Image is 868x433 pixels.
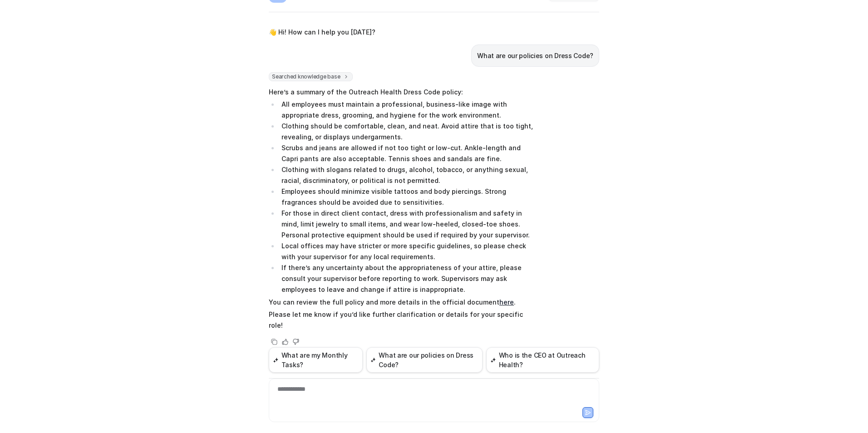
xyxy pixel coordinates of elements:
[499,298,514,306] a: here
[269,87,534,98] p: Here’s a summary of the Outreach Health Dress Code policy:
[279,241,534,262] li: Local offices may have stricter or more specific guidelines, so please check with your supervisor...
[279,262,534,295] li: If there’s any uncertainty about the appropriateness of your attire, please consult your supervis...
[279,208,534,241] li: For those in direct client contact, dress with professionalism and safety in mind, limit jewelry ...
[486,347,599,373] button: Who is the CEO at Outreach Health?
[279,164,534,186] li: Clothing with slogans related to drugs, alcohol, tobacco, or anything sexual, racial, discriminat...
[366,347,483,373] button: What are our policies on Dress Code?
[269,72,353,81] span: Searched knowledge base
[279,186,534,208] li: Employees should minimize visible tattoos and body piercings. Strong fragrances should be avoided...
[477,50,593,61] p: What are our policies on Dress Code?
[279,121,534,143] li: Clothing should be comfortable, clean, and neat. Avoid attire that is too tight, revealing, or di...
[269,309,534,331] p: Please let me know if you’d like further clarification or details for your specific role!
[279,99,534,121] li: All employees must maintain a professional, business-like image with appropriate dress, grooming,...
[269,347,363,373] button: What are my Monthly Tasks?
[279,143,534,164] li: Scrubs and jeans are allowed if not too tight or low-cut. Ankle-length and Capri pants are also a...
[269,27,375,38] p: 👋 Hi! How can I help you [DATE]?
[269,297,534,308] p: You can review the full policy and more details in the official document .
